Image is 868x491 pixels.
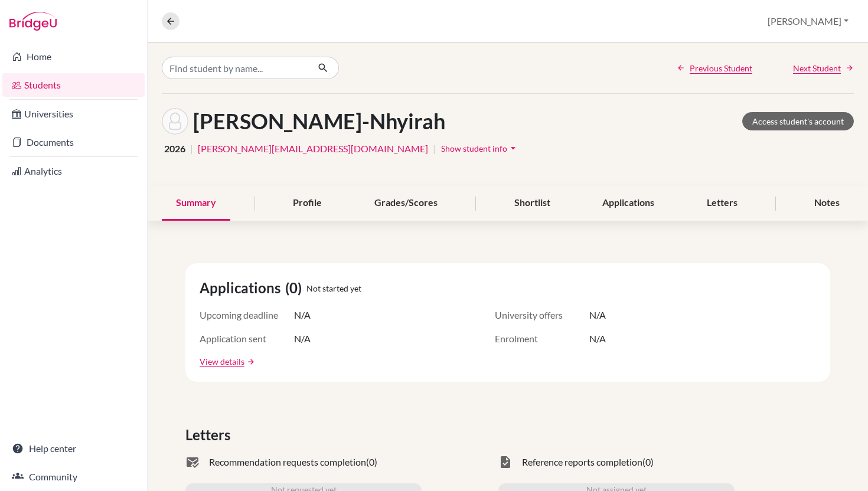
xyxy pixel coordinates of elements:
span: N/A [294,308,311,322]
a: Next Student [793,62,854,74]
button: Show student infoarrow_drop_down [440,139,520,158]
div: Applications [588,186,668,221]
span: Application sent [200,332,294,346]
a: [PERSON_NAME][EMAIL_ADDRESS][DOMAIN_NAME] [198,142,428,156]
div: Letters [693,186,752,221]
span: Letters [185,424,235,446]
a: Access student's account [742,112,854,130]
span: | [190,142,193,156]
span: Upcoming deadline [200,308,294,322]
span: N/A [589,308,606,322]
h1: [PERSON_NAME]-Nhyirah [193,109,445,134]
span: Next Student [793,62,841,74]
span: Not started yet [306,282,361,294]
div: Profile [279,186,336,221]
div: Summary [162,186,230,221]
button: [PERSON_NAME] [762,10,854,32]
a: Documents [2,130,145,154]
span: (0) [642,455,654,469]
div: Notes [800,186,854,221]
a: Help center [2,437,145,460]
span: task [498,455,513,469]
span: mark_email_read [185,455,200,469]
span: N/A [589,332,606,346]
a: Universities [2,102,145,126]
a: Previous Student [677,62,752,74]
img: Adjoa Nkumah-Nhyirah Ansah's avatar [162,108,188,135]
span: (0) [285,277,306,299]
span: N/A [294,332,311,346]
input: Find student by name... [162,57,308,79]
a: Home [2,45,145,68]
span: Enrolment [495,332,589,346]
span: (0) [366,455,377,469]
span: Reference reports completion [522,455,642,469]
span: 2026 [164,142,185,156]
span: Previous Student [690,62,752,74]
i: arrow_drop_down [507,142,519,154]
a: Analytics [2,159,145,183]
span: Applications [200,277,285,299]
img: Bridge-U [9,12,57,31]
span: Show student info [441,143,507,153]
span: | [433,142,436,156]
a: Community [2,465,145,489]
span: University offers [495,308,589,322]
div: Shortlist [500,186,564,221]
div: Grades/Scores [360,186,452,221]
a: View details [200,355,244,368]
a: Students [2,73,145,97]
span: Recommendation requests completion [209,455,366,469]
a: arrow_forward [244,358,255,366]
